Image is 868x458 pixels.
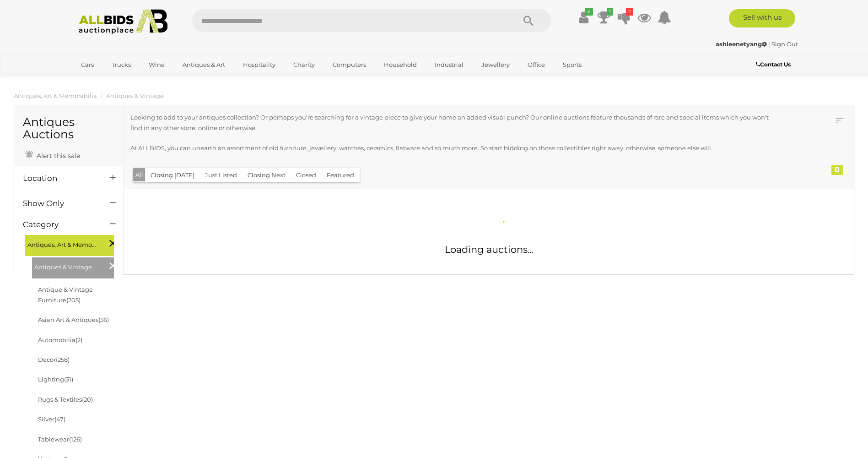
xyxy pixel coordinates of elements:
[69,436,82,443] span: (126)
[831,165,843,175] div: 0
[14,92,97,99] a: Antiques, Art & Memorabilia
[38,336,82,343] a: Automobilia(2)
[38,415,65,423] a: Silver(47)
[38,356,70,363] a: Decor(258)
[64,376,73,383] span: (31)
[597,9,611,26] a: 1
[291,168,322,182] button: Closed
[130,143,781,153] p: At ALLBIDS, you can unearth an assortment of old furniture, jewellery, watches, ceramics, flatwar...
[287,57,321,72] a: Charity
[585,8,593,16] i: ✔
[98,316,109,323] span: (36)
[626,8,633,16] i: 2
[378,57,423,72] a: Household
[133,168,146,181] button: All
[607,8,613,16] i: 1
[242,168,291,182] button: Closing Next
[716,40,768,48] a: ashleenetyang
[38,376,73,383] a: Lighting(31)
[771,40,798,48] a: Sign Out
[199,168,243,182] button: Just Listed
[716,40,767,48] strong: ashleenetyang
[321,168,360,182] button: Featured
[237,57,281,72] a: Hospitality
[23,116,114,141] h1: Antiques Auctions
[506,9,551,32] button: Search
[54,415,65,423] span: (47)
[38,436,82,443] a: Tablewear(126)
[557,57,588,72] a: Sports
[56,356,70,363] span: (258)
[617,9,631,26] a: 2
[34,152,80,160] span: Alert this sale
[74,9,173,34] img: Allbids.com.au
[66,296,81,304] span: (205)
[23,220,97,229] h4: Category
[768,40,770,48] span: |
[106,92,164,99] a: Antiques & Vintage
[23,199,97,208] h4: Show Only
[75,72,152,87] a: [GEOGRAPHIC_DATA]
[475,57,516,72] a: Jewellery
[38,316,109,323] a: Asian Art & Antiques(36)
[145,168,200,182] button: Closing [DATE]
[327,57,372,72] a: Computers
[429,57,469,72] a: Industrial
[106,57,137,72] a: Trucks
[34,260,103,273] span: Antiques & Vintage
[143,57,171,72] a: Wine
[756,61,791,68] b: Contact Us
[27,237,96,250] span: Antiques, Art & Memorabilia
[38,286,93,304] a: Antique & Vintage Furniture(205)
[82,396,93,403] span: (20)
[177,57,231,72] a: Antiques & Art
[23,148,82,162] a: Alert this sale
[756,60,793,70] a: Contact Us
[729,9,795,27] a: Sell with us
[38,396,93,403] a: Rugs & Textiles(20)
[23,174,97,183] h4: Location
[130,112,781,134] p: Looking to add to your antiques collection? Or perhaps you're searching for a vintage piece to gi...
[445,244,533,255] span: Loading auctions...
[522,57,551,72] a: Office
[577,9,591,26] a: ✔
[75,336,82,343] span: (2)
[75,57,100,72] a: Cars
